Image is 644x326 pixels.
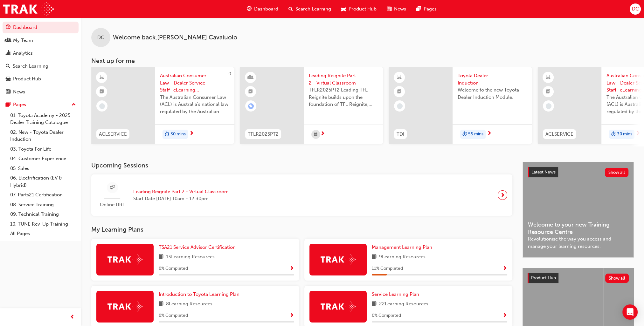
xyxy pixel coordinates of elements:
a: My Team [3,35,79,46]
span: Show Progress [502,266,507,272]
img: Trak [107,302,142,311]
span: learningRecordVerb_NONE-icon [546,103,551,109]
span: next-icon [500,191,505,200]
a: car-iconProduct Hub [336,3,382,16]
button: DC [630,3,641,15]
span: 30 mins [170,131,186,138]
span: guage-icon [247,5,252,13]
a: Product HubShow all [528,273,629,283]
span: 8 Learning Resources [166,300,212,308]
span: news-icon [6,89,10,95]
span: pages-icon [416,5,421,13]
span: 11 % Completed [372,265,403,272]
h3: My Learning Plans [91,226,512,233]
span: Dashboard [254,5,278,13]
a: pages-iconPages [411,3,442,16]
span: chart-icon [6,51,10,56]
a: Latest NewsShow allWelcome to your new Training Resource CentreRevolutionise the way you access a... [523,162,634,258]
a: Product Hub [3,73,79,85]
button: Pages [3,99,79,111]
span: Start Date: [DATE] 10am - 12:30pm [133,195,229,202]
a: Dashboard [3,22,79,33]
span: booktick-icon [248,88,253,96]
a: 01. Toyota Academy - 2025 Dealer Training Catalogue [8,111,79,127]
a: TSA21 Service Advisor Certification [159,244,238,251]
span: Introduction to Toyota Learning Plan [159,291,239,297]
span: TDI [397,131,404,138]
span: Online URL [96,201,128,208]
span: 55 mins [468,131,483,138]
div: News [13,88,25,96]
span: 9 Learning Resources [379,253,426,261]
span: 0 % Completed [159,312,188,319]
span: book-icon [372,253,377,261]
span: learningRecordVerb_NONE-icon [397,103,403,109]
span: Leading Reignite Part 2 - Virtual Classroom [309,72,378,86]
span: calendar-icon [314,131,317,139]
span: car-icon [6,76,10,82]
span: book-icon [372,300,377,308]
span: people-icon [6,38,10,44]
a: 06. Electrification (EV & Hybrid) [8,173,79,190]
span: 22 Learning Resources [379,300,428,308]
span: 0 [228,71,231,77]
a: Search Learning [3,60,79,72]
h3: Next up for me [81,57,644,65]
span: learningResourceType_ELEARNING-icon [100,73,104,82]
span: next-icon [487,131,492,137]
span: prev-icon [70,313,75,321]
span: Search Learning [295,5,331,13]
div: Open Intercom Messenger [622,304,638,320]
span: Toyota Dealer Induction [458,72,527,86]
span: Show Progress [502,313,507,319]
span: News [394,5,406,13]
a: Management Learning Plan [372,244,435,251]
span: TFLR2025PT2 [248,131,279,138]
span: Welcome to the new Toyota Dealer Induction Module. [458,86,527,101]
a: 04. Customer Experience [8,154,79,164]
span: Management Learning Plan [372,244,432,250]
span: duration-icon [165,130,169,139]
span: 0 % Completed [159,265,188,272]
span: guage-icon [6,25,10,31]
span: ACLSERVICE [545,131,573,138]
a: guage-iconDashboard [242,3,283,16]
button: Show Progress [502,265,507,273]
span: booktick-icon [546,88,551,96]
span: learningResourceType_INSTRUCTOR_LED-icon [248,73,253,82]
button: Show all [605,168,629,177]
span: Product Hub [531,275,556,281]
span: booktick-icon [397,88,402,96]
span: 30 mins [617,131,632,138]
span: car-icon [341,5,346,13]
span: news-icon [387,5,391,13]
div: My Team [13,37,33,44]
button: Show Progress [502,312,507,320]
span: search-icon [6,64,10,69]
span: The Australian Consumer Law (ACL) is Australia's national law regulated by the Australian Competi... [160,94,229,115]
a: Latest NewsShow all [528,167,628,177]
img: Trak [107,255,142,264]
a: news-iconNews [382,3,411,16]
span: book-icon [159,300,163,308]
a: Analytics [3,47,79,59]
a: All Pages [8,229,79,239]
a: 0ACLSERVICEAustralian Consumer Law - Dealer Service Staff- eLearning ModuleThe Australian Consume... [91,67,234,144]
span: TFLR2025PT2 Leading TFL Reignite builds upon the foundation of TFL Reignite, reaffirming our comm... [309,86,378,108]
span: duration-icon [611,130,616,139]
span: Pages [424,5,437,13]
span: DC [97,34,104,41]
span: up-icon [72,101,76,109]
img: Trak [3,2,54,16]
span: learningResourceType_ELEARNING-icon [546,73,551,82]
span: next-icon [636,131,641,137]
span: pages-icon [6,102,10,108]
span: Service Learning Plan [372,291,419,297]
span: duration-icon [462,130,467,139]
a: 07. Parts21 Certification [8,190,79,200]
span: Show Progress [289,266,294,272]
span: ACLSERVICE [99,131,127,138]
span: DC [632,5,639,13]
span: Australian Consumer Law - Dealer Service Staff- eLearning Module [160,72,229,94]
span: next-icon [320,131,325,137]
